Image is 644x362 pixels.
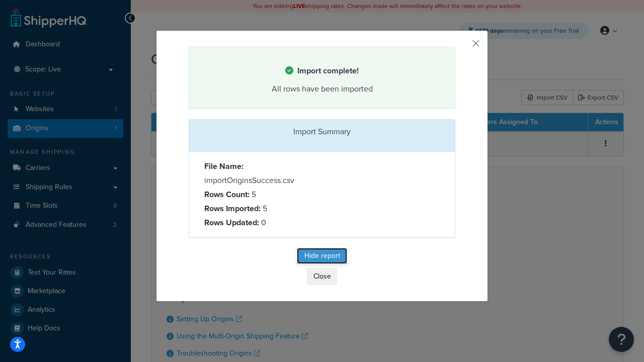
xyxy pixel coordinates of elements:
[204,217,259,228] strong: Rows Updated:
[197,127,447,136] h3: Import Summary
[204,203,261,214] strong: Rows Imported:
[204,189,250,200] strong: Rows Count:
[307,268,337,285] button: Close
[202,82,442,96] div: All rows have been imported
[204,160,244,172] strong: File Name:
[197,159,322,230] div: importOriginsSuccess.csv 5 5 0
[297,248,347,264] button: Hide report
[202,65,442,77] h4: Import complete!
